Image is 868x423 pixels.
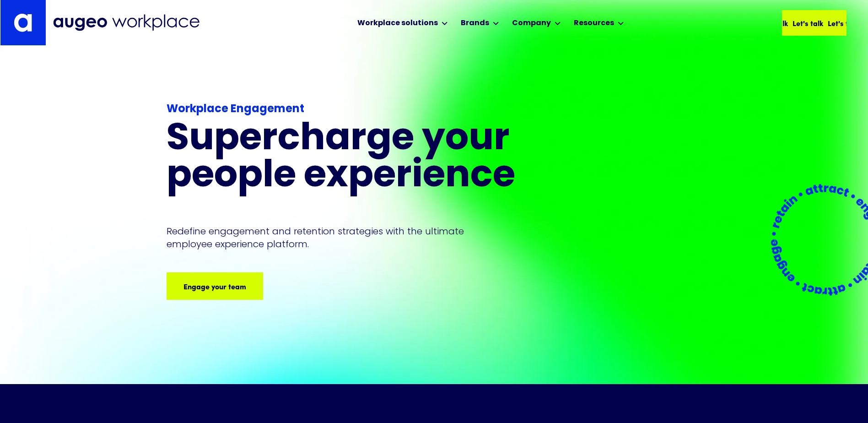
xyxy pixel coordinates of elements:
p: Redefine engagement and retention strategies with the ultimate employee experience platform. [167,225,481,250]
a: Engage your team [167,272,263,300]
div: Let's talk [793,17,823,28]
div: Company [512,18,551,29]
div: Brands [461,18,489,29]
div: Let's talk [828,17,858,28]
div: Workplace Engagement [167,101,562,118]
div: Workplace solutions [357,18,438,29]
h1: Supercharge your people experience [167,121,562,195]
img: Augeo's "a" monogram decorative logo in white. [14,13,32,32]
a: Let's talkLet's talkLet's talk [782,10,846,36]
div: Resources [574,18,614,29]
img: Augeo Workplace business unit full logo in mignight blue. [53,14,199,31]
